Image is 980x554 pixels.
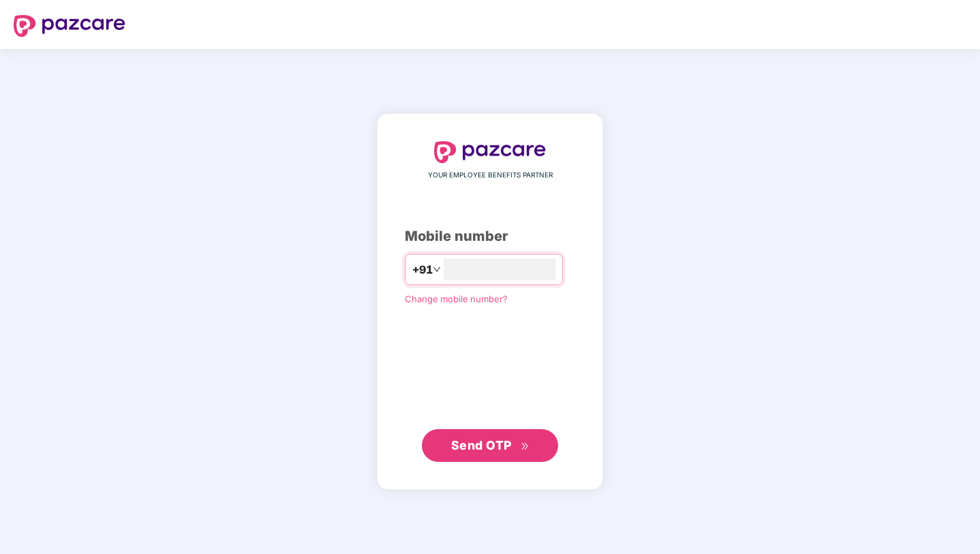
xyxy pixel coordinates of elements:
[521,442,530,451] span: double-right
[405,226,575,247] div: Mobile number
[451,438,512,452] span: Send OTP
[434,141,546,163] img: logo
[422,429,558,462] button: Send OTPdouble-right
[405,293,508,304] a: Change mobile number?
[14,15,125,37] img: logo
[428,170,553,181] span: YOUR EMPLOYEE BENEFITS PARTNER
[412,261,433,278] span: +91
[433,265,441,274] span: down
